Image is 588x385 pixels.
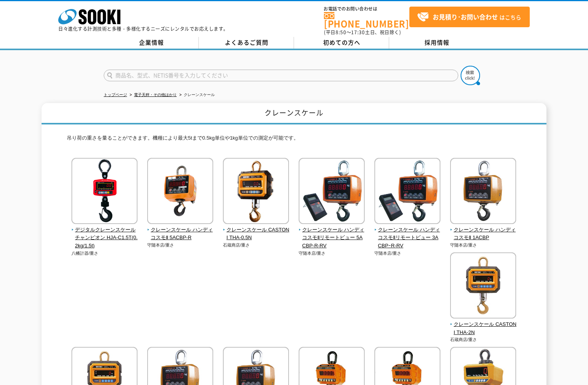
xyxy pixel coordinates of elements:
[294,37,389,49] a: 初めての方へ
[433,12,498,21] strong: お見積り･お問い合わせ
[71,219,138,250] a: デジタルクレーンスケール チャンピオン HJA-C1.5T(0.2kg/1.5t)
[389,37,484,49] a: 採用情報
[374,226,441,250] span: クレーンスケール ハンディコスモⅡリモートビュー 3ACBPｰR-RV
[147,158,213,226] img: クレーンスケール ハンディコスモⅡ 5ACBP-R
[324,12,409,28] a: [PHONE_NUMBER]
[336,29,346,36] span: 8:50
[450,242,517,248] p: 守随本店/重さ
[147,226,214,242] span: クレーンスケール ハンディコスモⅡ 5ACBP-R
[409,7,530,27] a: お見積り･お問い合わせはこちら
[450,320,517,337] span: クレーンスケール CASTONⅠ THA-2N
[299,158,365,226] img: クレーンスケール ハンディコスモⅡリモートビュー 5ACBP-R-RV
[223,242,289,248] p: 石蔵商店/重さ
[104,37,199,49] a: 企業情報
[134,93,177,97] a: 電子天秤・その他はかり
[223,158,289,226] img: クレーンスケール CASTONⅠ THA-0.5N
[223,219,289,242] a: クレーンスケール CASTONⅠ THA-0.5N
[417,11,521,23] span: はこちら
[374,158,440,226] img: クレーンスケール ハンディコスモⅡリモートビュー 3ACBPｰR-RV
[324,7,409,11] span: お電話でのお問い合わせは
[323,38,360,47] span: 初めての方へ
[299,250,365,257] p: 守随本店/重さ
[450,158,516,226] img: クレーンスケール ハンディコスモⅡ 1ACBP
[104,93,127,97] a: トップページ
[299,219,365,250] a: クレーンスケール ハンディコスモⅡリモートビュー 5ACBP-R-RV
[351,29,365,36] span: 17:30
[147,242,214,248] p: 守随本店/重さ
[450,219,517,242] a: クレーンスケール ハンディコスモⅡ 1ACBP
[67,134,521,146] p: 吊り荷の重さを量ることができます。機種により最大5tまで0.5kg単位や1kg単位での測定が可能です。
[71,226,138,250] span: デジタルクレーンスケール チャンピオン HJA-C1.5T(0.2kg/1.5t)
[58,26,228,31] p: 日々進化する計測技術と多種・多様化するニーズにレンタルでお応えします。
[42,103,546,124] h1: クレーンスケール
[223,226,289,242] span: クレーンスケール CASTONⅠ THA-0.5N
[199,37,294,49] a: よくあるご質問
[104,70,458,81] input: 商品名、型式、NETIS番号を入力してください
[147,219,214,242] a: クレーンスケール ハンディコスモⅡ 5ACBP-R
[374,250,441,257] p: 守随本店/重さ
[374,219,441,250] a: クレーンスケール ハンディコスモⅡリモートビュー 3ACBPｰR-RV
[299,226,365,250] span: クレーンスケール ハンディコスモⅡリモートビュー 5ACBP-R-RV
[450,313,517,336] a: クレーンスケール CASTONⅠ THA-2N
[450,336,517,343] p: 石蔵商店/重さ
[461,66,480,85] img: btn_search.png
[450,252,516,320] img: クレーンスケール CASTONⅠ THA-2N
[71,250,138,257] p: 八幡計器/重さ
[450,226,517,242] span: クレーンスケール ハンディコスモⅡ 1ACBP
[324,29,401,36] span: (平日 ～ 土日、祝日除く)
[71,158,137,226] img: デジタルクレーンスケール チャンピオン HJA-C1.5T(0.2kg/1.5t)
[178,91,215,99] li: クレーンスケール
